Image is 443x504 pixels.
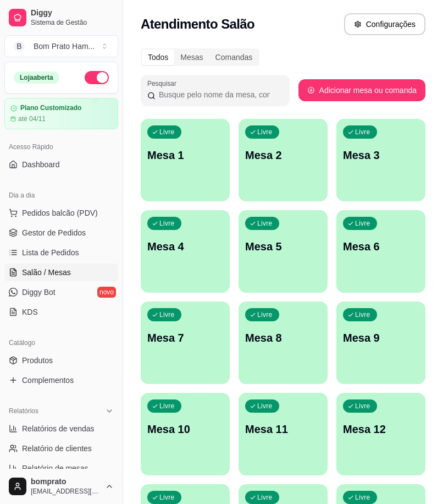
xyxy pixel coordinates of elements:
span: Pedidos balcão (PDV) [22,207,98,218]
label: Pesquisar [147,79,180,88]
span: Salão / Mesas [22,267,71,278]
p: Livre [355,493,370,502]
span: Dashboard [22,159,60,170]
p: Mesa 5 [245,239,321,254]
div: Comandas [209,50,259,65]
p: Livre [257,402,273,410]
article: Plano Customizado [20,104,81,112]
p: Mesa 12 [343,421,419,437]
div: Loja aberta [14,72,59,84]
span: KDS [22,306,38,317]
button: Configurações [344,13,425,35]
a: Complementos [4,371,118,389]
span: Produtos [22,355,53,366]
p: Mesa 11 [245,421,321,437]
div: Todos [142,50,174,65]
p: Mesa 10 [147,421,223,437]
p: Livre [159,310,175,319]
button: LivreMesa 2 [239,119,328,201]
a: Plano Customizadoaté 04/11 [4,98,118,129]
p: Livre [257,128,273,136]
span: bomprato [31,477,101,487]
span: Complementos [22,375,74,386]
p: Livre [355,219,370,228]
div: Bom Prato Ham ... [34,41,95,52]
p: Livre [355,310,370,319]
span: [EMAIL_ADDRESS][DOMAIN_NAME] [31,487,101,496]
button: LivreMesa 8 [239,302,328,384]
span: Gestor de Pedidos [22,227,86,238]
a: Relatório de mesas [4,459,118,477]
button: bomprato[EMAIL_ADDRESS][DOMAIN_NAME] [4,473,118,500]
button: Alterar Status [85,71,109,84]
p: Mesa 2 [245,147,321,163]
h2: Atendimento Salão [141,15,254,33]
span: Sistema de Gestão [31,18,114,27]
span: Diggy Bot [22,287,56,298]
span: Lista de Pedidos [22,247,79,258]
div: Mesas [174,50,209,65]
span: Relatório de mesas [22,463,88,474]
p: Mesa 9 [343,330,419,346]
button: Select a team [4,35,118,57]
p: Mesa 8 [245,330,321,346]
button: LivreMesa 6 [336,210,425,293]
p: Livre [159,128,175,136]
a: DiggySistema de Gestão [4,4,118,31]
p: Mesa 6 [343,239,419,254]
p: Livre [159,219,175,228]
div: Acesso Rápido [4,138,118,156]
p: Livre [257,219,273,228]
a: Dashboard [4,156,118,173]
a: Produtos [4,352,118,369]
span: Relatórios de vendas [22,423,95,434]
p: Livre [355,128,370,136]
button: LivreMesa 7 [141,302,230,384]
button: Pedidos balcão (PDV) [4,204,118,222]
p: Livre [257,310,273,319]
span: Diggy [31,8,114,18]
p: Livre [257,493,273,502]
p: Mesa 3 [343,147,419,163]
div: Catálogo [4,334,118,352]
a: Relatório de clientes [4,440,118,457]
button: LivreMesa 1 [141,119,230,201]
button: LivreMesa 9 [336,302,425,384]
button: LivreMesa 3 [336,119,425,201]
button: LivreMesa 4 [141,210,230,293]
a: Gestor de Pedidos [4,224,118,242]
input: Pesquisar [156,89,283,100]
button: LivreMesa 10 [141,393,230,475]
a: Diggy Botnovo [4,283,118,301]
span: B [14,41,25,52]
span: Relatórios [9,407,38,415]
button: LivreMesa 5 [239,210,328,293]
span: Relatório de clientes [22,443,92,454]
p: Livre [159,493,175,502]
a: Lista de Pedidos [4,244,118,261]
article: até 04/11 [18,114,46,123]
button: LivreMesa 11 [239,393,328,475]
p: Mesa 7 [147,330,223,346]
p: Livre [159,402,175,410]
a: KDS [4,303,118,321]
a: Relatórios de vendas [4,420,118,437]
a: Salão / Mesas [4,264,118,281]
p: Livre [355,402,370,410]
p: Mesa 1 [147,147,223,163]
button: LivreMesa 12 [336,393,425,475]
p: Mesa 4 [147,239,223,254]
div: Dia a dia [4,187,118,204]
button: Adicionar mesa ou comanda [298,79,425,101]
